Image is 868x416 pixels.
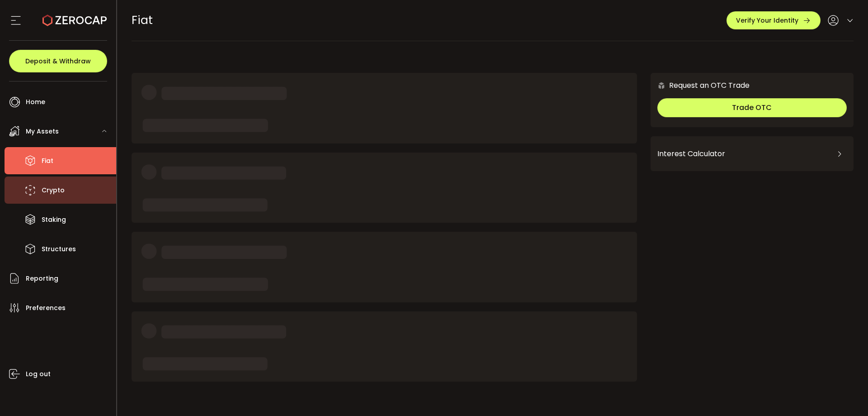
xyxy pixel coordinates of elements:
[726,11,821,29] button: Verify Your Identity
[26,368,51,381] span: Log out
[42,213,66,226] span: Staking
[732,102,772,113] span: Trade OTC
[25,58,91,64] span: Deposit & Withdraw
[26,272,58,285] span: Reporting
[657,81,665,90] img: 6nGpN7MZ9FLuBP83NiajKbTRY4UzlzQtBKtCrLLspmCkSvCZHBKvY3NxgQaT5JnOQREvtQ257bXeeSTueZfAPizblJ+Fe8JwA...
[42,154,53,167] span: Fiat
[651,80,750,91] div: Request an OTC Trade
[9,50,107,72] button: Deposit & Withdraw
[736,17,798,24] span: Verify Your Identity
[26,96,45,109] span: Home
[657,143,847,165] div: Interest Calculator
[26,301,66,315] span: Preferences
[42,184,65,197] span: Crypto
[132,12,153,28] span: Fiat
[42,243,76,256] span: Structures
[26,125,59,138] span: My Assets
[657,98,847,117] button: Trade OTC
